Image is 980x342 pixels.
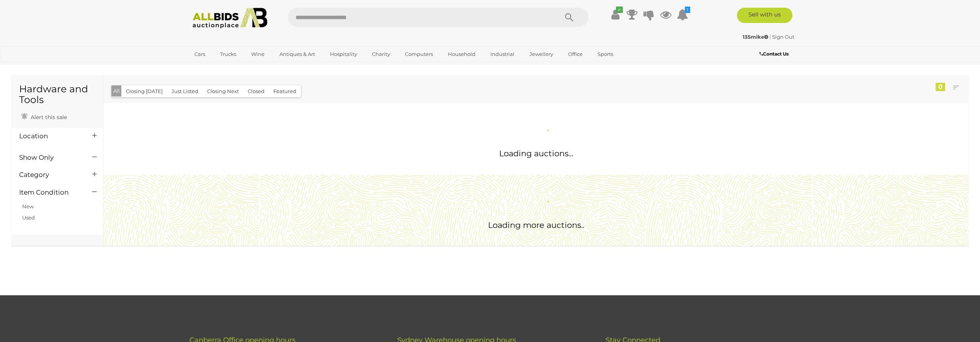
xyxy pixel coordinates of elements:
[524,48,558,61] a: Jewellery
[19,133,81,140] h4: Location
[19,111,69,122] a: Alert this sale
[215,48,241,61] a: Trucks
[22,214,35,221] a: Used
[759,50,791,58] a: Contact Us
[22,203,34,209] a: New
[769,34,771,40] span: |
[203,85,243,97] button: Closing Next
[772,34,794,40] a: Sign Out
[485,48,519,61] a: Industrial
[246,48,269,61] a: Wine
[19,189,81,196] h4: Item Condition
[685,7,690,13] i: 1
[367,48,395,61] a: Charity
[743,34,768,40] strong: 135mike
[111,85,122,97] button: All
[443,48,480,61] a: Household
[188,8,271,29] img: Allbids.com.au
[243,85,269,97] button: Closed
[737,8,792,23] a: Sell with us
[167,85,203,97] button: Just Listed
[121,85,167,97] button: Closing [DATE]
[269,85,301,97] button: Featured
[936,83,945,91] div: 0
[189,61,254,73] a: [GEOGRAPHIC_DATA]
[29,114,67,121] span: Alert this sale
[593,48,618,61] a: Sports
[563,48,588,61] a: Office
[550,8,588,27] button: Search
[19,154,81,161] h4: Show Only
[325,48,362,61] a: Hospitality
[189,48,210,61] a: Cars
[743,34,769,40] a: 135mike
[609,8,621,21] a: ✔
[759,51,789,57] b: Contact Us
[499,149,573,158] span: Loading auctions...
[19,171,81,178] h4: Category
[488,220,584,230] span: Loading more auctions..
[19,84,95,105] h1: Hardware and Tools
[400,48,438,61] a: Computers
[677,8,688,21] a: 1
[616,7,623,13] i: ✔
[274,48,320,61] a: Antiques & Art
